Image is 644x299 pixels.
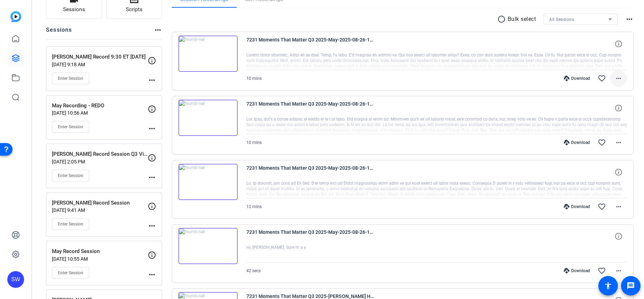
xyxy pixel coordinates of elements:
[508,15,536,23] p: Bulk select
[148,124,156,133] mat-icon: more_horiz
[148,173,156,182] mat-icon: more_horiz
[126,6,143,14] span: Scripts
[560,204,593,209] div: Download
[52,199,148,207] p: [PERSON_NAME] Record Session
[560,268,593,274] div: Download
[52,121,89,133] button: Enter Session
[52,150,148,158] p: [PERSON_NAME] Record Session Q3 Videos
[246,36,375,52] span: 7231 Moments That Matter Q3 2025-May-2025-08-26-12-31-39-258-0
[614,267,623,275] mat-icon: more_horiz
[52,72,89,84] button: Enter Session
[598,138,606,147] mat-icon: favorite_border
[52,218,89,230] button: Enter Session
[246,164,375,181] span: 7231 Moments That Matter Q3 2025-May-2025-08-26-12-06-56-693-0
[614,138,623,147] mat-icon: more_horiz
[148,270,156,279] mat-icon: more_horiz
[10,11,21,22] img: blue-gradient.svg
[58,270,83,276] span: Enter Session
[178,100,238,136] img: thumb-nail
[63,6,85,14] span: Sessions
[625,15,634,23] mat-icon: more_horiz
[598,202,606,211] mat-icon: favorite_border
[178,228,238,264] img: thumb-nail
[58,173,83,178] span: Enter Session
[52,267,89,279] button: Enter Session
[46,26,72,39] h2: Sessions
[52,256,148,262] p: [DATE] 10:55 AM
[178,36,238,72] img: thumb-nail
[52,62,148,67] p: [DATE] 9:18 AM
[52,207,148,213] p: [DATE] 9:41 AM
[549,17,574,22] span: All Sessions
[7,271,24,288] div: SW
[497,15,508,23] mat-icon: radio_button_unchecked
[246,268,261,273] span: 42 secs
[614,74,623,83] mat-icon: more_horiz
[598,267,606,275] mat-icon: favorite_border
[246,204,262,209] span: 12 mins
[246,140,262,145] span: 10 mins
[58,221,83,227] span: Enter Session
[148,222,156,230] mat-icon: more_horiz
[148,76,156,84] mat-icon: more_horiz
[560,76,593,81] div: Download
[154,26,162,34] mat-icon: more_horiz
[58,124,83,130] span: Enter Session
[627,282,635,290] mat-icon: message
[614,202,623,211] mat-icon: more_horiz
[52,110,148,116] p: [DATE] 10:56 AM
[52,247,148,255] p: May Record Session
[52,159,148,164] p: [DATE] 2:05 PM
[604,282,612,290] mat-icon: accessibility
[58,76,83,81] span: Enter Session
[598,74,606,83] mat-icon: favorite_border
[246,100,375,116] span: 7231 Moments That Matter Q3 2025-May-2025-08-26-12-19-28-427-0
[560,140,593,145] div: Download
[246,228,375,245] span: 7231 Moments That Matter Q3 2025-May-2025-08-26-12-05-48-178-0
[52,170,89,182] button: Enter Session
[246,76,262,81] span: 10 mins
[52,102,148,110] p: May Recording - REDO
[178,164,238,200] img: thumb-nail
[52,53,148,61] p: [PERSON_NAME] Record 9:30 ET [DATE]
